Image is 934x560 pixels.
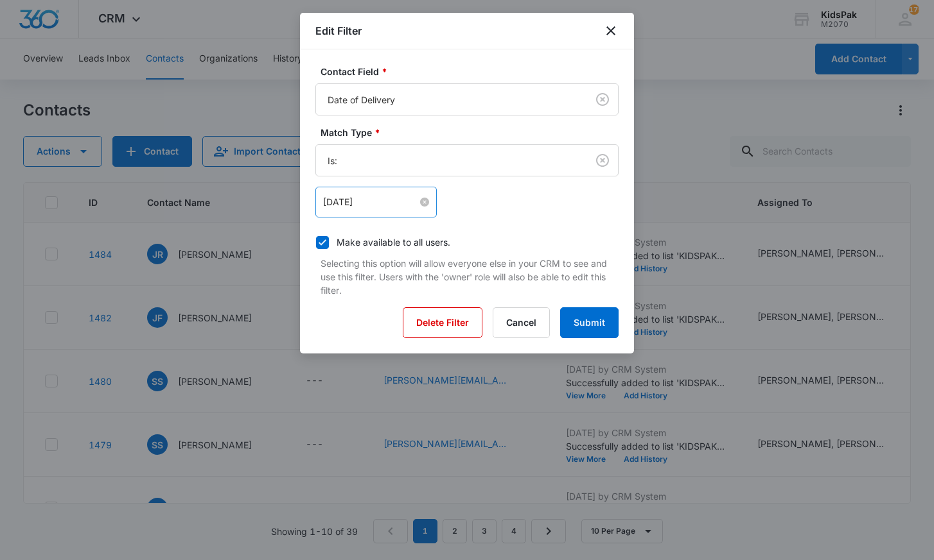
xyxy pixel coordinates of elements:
[560,307,619,338] button: Submit
[323,195,418,209] input: Oct 8, 2025
[603,23,619,38] button: close
[321,65,624,78] label: Contact Field
[420,198,429,207] span: close-circle
[321,126,624,139] label: Match Type
[493,307,550,338] button: Cancel
[403,307,482,338] button: Delete Filter
[592,89,613,110] button: Clear
[592,150,613,171] button: Clear
[315,235,619,249] label: Make available to all users.
[315,23,362,38] h1: Edit Filter
[321,257,619,297] p: Selecting this option will allow everyone else in your CRM to see and use this filter. Users with...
